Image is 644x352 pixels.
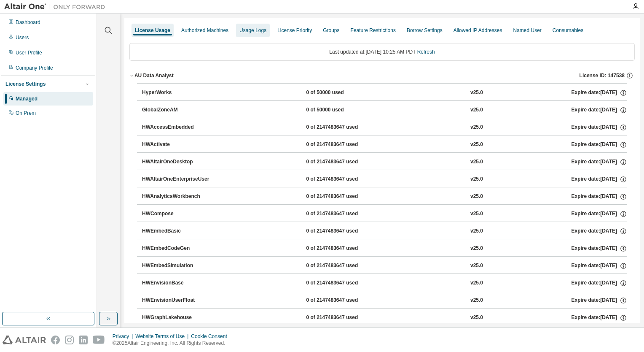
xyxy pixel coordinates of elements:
div: v25.0 [470,89,483,97]
button: HWEmbedCodeGen0 of 2147483647 usedv25.0Expire date:[DATE] [142,239,627,258]
div: 0 of 2147483647 used [306,227,382,235]
div: HWCompose [142,210,218,218]
div: Allowed IP Addresses [453,27,502,34]
div: GlobalZoneAM [142,106,218,114]
div: 0 of 2147483647 used [306,262,382,270]
img: facebook.svg [51,336,60,344]
div: Expire date: [DATE] [571,279,627,287]
button: HWAnalyticsWorkbench0 of 2147483647 usedv25.0Expire date:[DATE] [142,187,627,206]
div: Expire date: [DATE] [571,262,627,270]
button: HWEnvisionUserFloat0 of 2147483647 usedv25.0Expire date:[DATE] [142,291,627,310]
div: v25.0 [470,176,483,183]
div: Usage Logs [239,27,266,34]
div: Expire date: [DATE] [571,193,627,200]
div: Expire date: [DATE] [571,176,627,183]
div: Groups [323,27,339,34]
div: v25.0 [470,210,483,218]
div: Expire date: [DATE] [571,227,627,235]
div: Expire date: [DATE] [571,245,627,252]
div: HyperWorks [142,89,218,97]
a: Refresh [417,49,435,55]
span: License ID: 147538 [580,72,625,79]
div: HWEmbedCodeGen [142,245,218,252]
div: Feature Restrictions [351,27,396,34]
div: 0 of 50000 used [306,106,382,114]
div: Consumables [553,27,583,34]
div: HWEmbedSimulation [142,262,218,270]
div: HWEnvisionUserFloat [142,297,218,304]
img: altair_logo.svg [3,336,46,344]
div: v25.0 [470,227,483,235]
div: 0 of 2147483647 used [306,124,382,131]
div: Expire date: [DATE] [571,124,627,131]
button: HWAltairOneEnterpriseUser0 of 2147483647 usedv25.0Expire date:[DATE] [142,170,627,189]
img: youtube.svg [93,336,105,344]
div: v25.0 [470,124,483,131]
div: Expire date: [DATE] [571,314,627,322]
div: 0 of 2147483647 used [306,314,382,322]
button: HWCompose0 of 2147483647 usedv25.0Expire date:[DATE] [142,205,627,223]
div: HWAnalyticsWorkbench [142,193,218,200]
div: Expire date: [DATE] [571,89,627,97]
div: HWEnvisionBase [142,279,218,287]
div: License Settings [5,81,46,87]
div: Expire date: [DATE] [571,158,627,166]
div: v25.0 [470,314,483,322]
div: v25.0 [470,262,483,270]
div: HWEmbedBasic [142,227,218,235]
div: HWActivate [142,141,218,149]
div: 0 of 2147483647 used [306,176,382,183]
div: v25.0 [470,297,483,304]
div: Dashboard [16,19,40,26]
div: 0 of 50000 used [306,89,382,97]
button: AU Data AnalystLicense ID: 147538 [129,66,635,85]
div: v25.0 [470,193,483,200]
div: HWGraphLakehouse [142,314,218,322]
div: HWAltairOneDesktop [142,158,218,166]
button: HWEnvisionBase0 of 2147483647 usedv25.0Expire date:[DATE] [142,274,627,292]
button: HWAltairOneDesktop0 of 2147483647 usedv25.0Expire date:[DATE] [142,153,627,171]
div: v25.0 [470,158,483,166]
img: instagram.svg [65,336,74,344]
div: HWAltairOneEnterpriseUser [142,176,218,183]
div: 0 of 2147483647 used [306,297,382,304]
div: User Profile [16,49,42,56]
img: linkedin.svg [79,336,88,344]
div: v25.0 [470,141,483,149]
button: HWActivate0 of 2147483647 usedv25.0Expire date:[DATE] [142,135,627,154]
div: License Usage [135,27,170,34]
div: HWAccessEmbedded [142,124,218,131]
button: HWAccessEmbedded0 of 2147483647 usedv25.0Expire date:[DATE] [142,118,627,137]
div: Borrow Settings [407,27,443,34]
div: Company Profile [16,65,53,71]
div: v25.0 [470,279,483,287]
div: 0 of 2147483647 used [306,141,382,149]
div: Managed [16,95,38,102]
button: HWEmbedBasic0 of 2147483647 usedv25.0Expire date:[DATE] [142,222,627,241]
p: © 2025 Altair Engineering, Inc. All Rights Reserved. [113,340,232,347]
div: On Prem [16,110,36,116]
button: HWEmbedSimulation0 of 2147483647 usedv25.0Expire date:[DATE] [142,257,627,275]
div: Privacy [113,333,135,340]
div: Expire date: [DATE] [571,297,627,304]
div: 0 of 2147483647 used [306,245,382,252]
div: Named User [513,27,541,34]
div: 0 of 2147483647 used [306,193,382,200]
div: Authorized Machines [181,27,228,34]
div: v25.0 [470,245,483,252]
div: Website Terms of Use [135,333,191,340]
button: HyperWorks0 of 50000 usedv25.0Expire date:[DATE] [142,84,627,102]
div: Cookie Consent [191,333,232,340]
div: Last updated at: [DATE] 10:25 AM PDT [129,43,635,61]
div: v25.0 [470,106,483,114]
div: Expire date: [DATE] [571,141,627,149]
div: 0 of 2147483647 used [306,279,382,287]
div: AU Data Analyst [134,72,174,79]
button: GlobalZoneAM0 of 50000 usedv25.0Expire date:[DATE] [142,101,627,119]
div: Expire date: [DATE] [571,210,627,218]
div: Users [16,34,29,41]
button: HWGraphLakehouse0 of 2147483647 usedv25.0Expire date:[DATE] [142,309,627,327]
div: 0 of 2147483647 used [306,158,382,166]
img: Altair One [4,3,110,11]
div: Expire date: [DATE] [571,106,627,114]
